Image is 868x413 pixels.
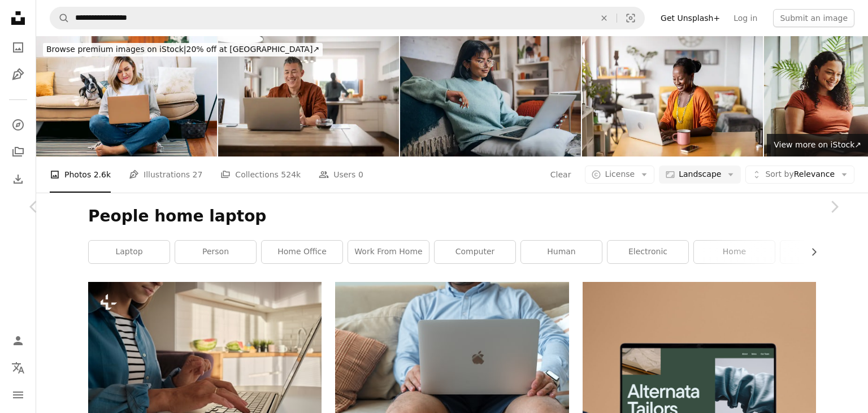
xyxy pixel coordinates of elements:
[679,169,721,180] span: Landscape
[550,166,572,184] button: Clear
[400,36,581,156] img: Woman relaxing with laptop in modern home
[46,45,319,54] span: 20% off at [GEOGRAPHIC_DATA] ↗
[605,169,635,179] span: License
[607,241,688,263] a: electronic
[36,36,217,156] img: Young woman working from home with a boston terrier dog. Freelancer businesswoman using laptop at...
[50,7,70,29] button: Search Unsplash
[521,241,602,263] a: human
[765,169,835,180] span: Relevance
[774,140,861,149] span: View more on iStock ↗
[800,153,868,261] a: Next
[617,7,644,29] button: Visual search
[694,241,775,263] a: home
[582,36,763,156] img: Mature woman working on laptop at home
[773,9,854,27] button: Submit an image
[592,7,617,29] button: Clear
[435,241,515,263] a: computer
[88,206,816,227] h1: People home laptop
[281,168,301,181] span: 524k
[262,241,342,263] a: home office
[7,36,29,59] a: Photos
[50,7,645,29] form: Find visuals sitewide
[46,45,186,54] span: Browse premium images on iStock |
[654,9,727,27] a: Get Unsplash+
[193,168,203,181] span: 27
[36,36,329,63] a: Browse premium images on iStock|20% off at [GEOGRAPHIC_DATA]↗
[319,156,363,193] a: Users 0
[220,156,301,193] a: Collections 524k
[659,166,741,184] button: Landscape
[765,169,793,179] span: Sort by
[348,241,429,263] a: work from home
[7,141,29,163] a: Collections
[175,241,256,263] a: person
[7,63,29,86] a: Illustrations
[7,357,29,379] button: Language
[129,156,202,193] a: Illustrations 27
[780,241,861,263] a: working
[88,354,322,364] a: a woman sitting at a table using a laptop computer
[89,241,170,263] a: laptop
[7,114,29,136] a: Explore
[335,345,568,355] a: a man sitting on a couch holding a laptop
[745,166,854,184] button: Sort byRelevance
[727,9,764,27] a: Log in
[767,134,868,156] a: View more on iStock↗
[218,36,399,156] img: Mature man using laptop
[585,166,654,184] button: License
[7,384,29,406] button: Menu
[7,329,29,352] a: Log in / Sign up
[358,168,363,181] span: 0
